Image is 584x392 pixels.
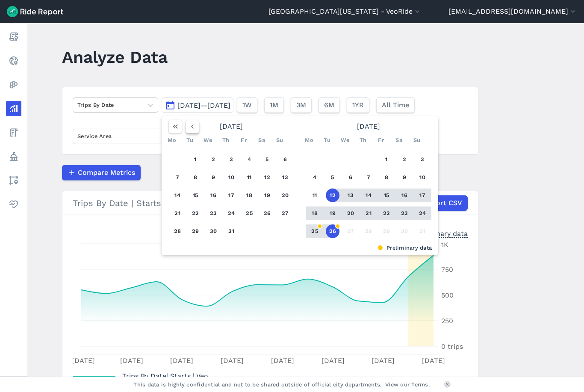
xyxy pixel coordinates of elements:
[6,197,21,212] a: Health
[320,133,334,147] div: Tu
[344,171,357,184] button: 6
[308,189,321,202] button: 11
[270,100,278,110] span: 1M
[380,171,393,184] button: 8
[120,357,143,365] tspan: [DATE]
[242,100,252,110] span: 1W
[6,29,21,44] a: Report
[242,206,256,220] button: 25
[73,195,468,211] div: Trips By Date | Starts | Veo
[308,224,321,238] button: 25
[170,357,193,365] tspan: [DATE]
[206,189,220,202] button: 16
[441,241,448,249] tspan: 1K
[6,149,21,164] a: Policy
[62,165,141,180] button: Compare Metrics
[362,189,375,202] button: 14
[72,357,95,365] tspan: [DATE]
[448,6,577,17] button: [EMAIL_ADDRESS][DOMAIN_NAME]
[171,171,184,184] button: 7
[122,372,208,380] span: | Starts | Veo
[398,153,411,166] button: 2
[374,133,388,147] div: Fr
[268,6,422,17] button: [GEOGRAPHIC_DATA][US_STATE] - VeoRide
[62,45,168,69] h1: Analyze Data
[362,224,375,238] button: 28
[122,369,166,381] span: Trips By Date
[260,153,274,166] button: 5
[398,224,411,238] button: 30
[413,229,468,238] div: Preliminary data
[189,189,202,202] button: 15
[291,97,312,113] button: 3M
[326,224,339,238] button: 26
[344,189,357,202] button: 13
[441,342,463,351] tspan: 0 trips
[362,206,375,220] button: 21
[392,133,406,147] div: Sa
[352,100,364,110] span: 1YR
[344,224,357,238] button: 27
[416,153,429,166] button: 3
[278,153,292,166] button: 6
[326,206,339,220] button: 19
[410,133,424,147] div: Su
[171,206,184,220] button: 21
[278,189,292,202] button: 20
[385,380,430,389] a: View our Terms.
[271,357,294,365] tspan: [DATE]
[278,206,292,220] button: 27
[296,100,306,110] span: 3M
[308,206,321,220] button: 18
[177,101,230,109] span: [DATE]—[DATE]
[347,97,369,113] button: 1YR
[260,171,274,184] button: 12
[189,206,202,220] button: 22
[264,97,284,113] button: 1M
[165,133,179,147] div: Mo
[237,133,251,147] div: Fr
[416,206,429,220] button: 24
[302,133,316,147] div: Mo
[416,189,429,202] button: 17
[398,171,411,184] button: 9
[6,77,21,92] a: Heatmaps
[382,100,409,110] span: All Time
[376,97,415,113] button: All Time
[6,53,21,68] a: Realtime
[168,244,432,252] div: Preliminary data
[308,171,321,184] button: 4
[224,171,238,184] button: 10
[416,171,429,184] button: 10
[338,133,352,147] div: We
[224,206,238,220] button: 24
[362,171,375,184] button: 7
[219,133,233,147] div: Th
[6,125,21,140] a: Fees
[441,317,453,325] tspan: 250
[416,224,429,238] button: 31
[260,206,274,220] button: 26
[162,97,233,113] button: [DATE]—[DATE]
[206,206,220,220] button: 23
[398,189,411,202] button: 16
[380,189,393,202] button: 15
[221,357,244,365] tspan: [DATE]
[324,100,334,110] span: 6M
[78,168,135,178] span: Compare Metrics
[237,97,257,113] button: 1W
[206,153,220,166] button: 2
[273,133,286,147] div: Su
[242,153,256,166] button: 4
[441,265,453,274] tspan: 750
[242,189,256,202] button: 18
[171,224,184,238] button: 28
[7,6,63,17] img: Ride Report
[344,206,357,220] button: 20
[380,153,393,166] button: 1
[206,224,220,238] button: 30
[302,120,435,133] div: [DATE]
[206,171,220,184] button: 9
[6,101,21,116] a: Analyze
[380,224,393,238] button: 29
